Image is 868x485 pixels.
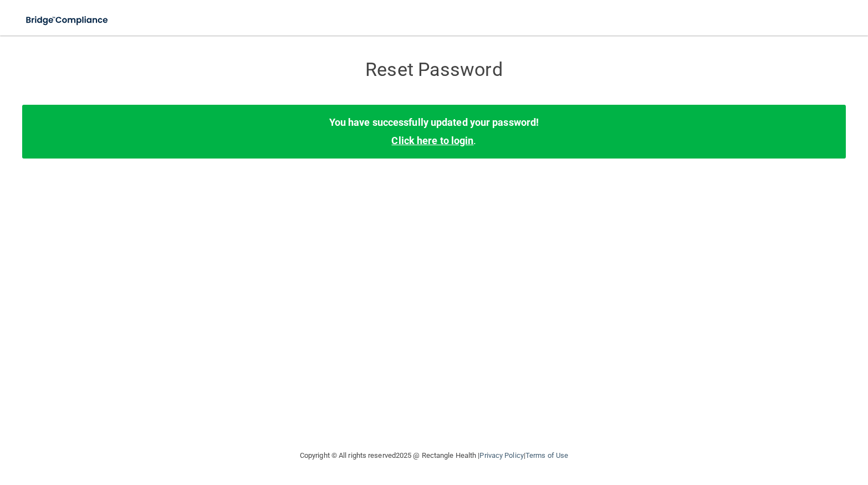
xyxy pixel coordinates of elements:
a: Privacy Policy [479,451,523,460]
h3: Reset Password [232,59,636,80]
a: Click here to login [391,135,473,146]
a: Terms of Use [525,451,568,460]
b: You have successfully updated your password! [329,116,539,128]
img: bridge_compliance_login_screen.278c3ca4.svg [17,9,119,32]
div: . [22,105,846,158]
div: Copyright © All rights reserved 2025 @ Rectangle Health | | [232,438,636,473]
